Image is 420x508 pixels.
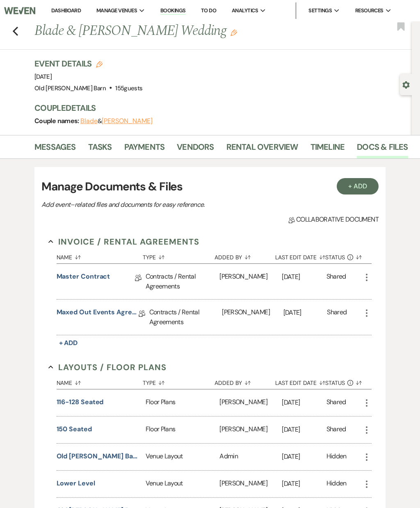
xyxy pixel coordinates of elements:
button: Status [325,248,362,263]
button: 150 seated [57,424,92,434]
p: [DATE] [282,272,326,282]
div: [PERSON_NAME] [219,416,282,443]
span: Manage Venues [96,7,137,15]
div: Contracts / Rental Agreements [149,300,222,335]
a: Maxed Out Events Agreement [57,307,139,320]
a: Timeline [310,140,345,158]
button: Added By [215,248,275,263]
button: Old [PERSON_NAME] Barn Upstairs Floorplan [57,451,139,461]
button: Edit [231,29,237,36]
button: Lower Level [57,478,95,488]
a: Rental Overview [226,140,298,158]
a: Messages [34,140,76,158]
div: Floor Plans [146,389,220,416]
div: [PERSON_NAME] [222,300,283,335]
span: Resources [355,7,383,15]
span: [DATE] [34,73,52,81]
button: Name [57,373,143,389]
button: Blade [80,118,98,124]
span: & [80,117,153,125]
button: 116-128 seated [57,397,104,407]
div: Admin [219,444,282,470]
a: To Do [201,7,216,14]
p: [DATE] [282,451,326,462]
span: Analytics [232,7,258,15]
h3: Couple Details [34,102,404,114]
button: Last Edit Date [275,373,325,389]
a: Vendors [177,140,214,158]
span: + Add [59,339,78,347]
a: Dashboard [51,7,81,14]
button: Added By [215,373,275,389]
div: Venue Layout [146,444,220,470]
h1: Blade & [PERSON_NAME] Wedding [34,21,333,41]
div: Venue Layout [146,471,220,497]
button: Layouts / Floor Plans [48,361,167,373]
div: [PERSON_NAME] [219,389,282,416]
div: [PERSON_NAME] [219,471,282,497]
p: Add event–related files and documents for easy reference. [41,199,329,210]
button: [PERSON_NAME] [102,118,153,124]
p: [DATE] [283,307,327,318]
div: Shared [327,307,347,327]
span: 155 guests [115,84,142,92]
a: Bookings [160,7,186,15]
p: [DATE] [282,478,326,489]
button: + Add [57,337,80,349]
h3: Manage Documents & Files [41,178,379,195]
div: Floor Plans [146,416,220,443]
button: Open lead details [402,80,410,88]
div: [PERSON_NAME] [219,264,282,299]
button: Invoice / Rental Agreements [48,236,200,248]
img: Weven Logo [4,2,35,19]
span: Collaborative document [288,215,379,224]
button: Last Edit Date [275,248,325,263]
span: Status [325,380,345,386]
span: Couple names: [34,117,80,125]
button: + Add [337,178,379,195]
a: Payments [124,140,165,158]
p: [DATE] [282,424,326,435]
div: Hidden [326,478,347,490]
button: Type [143,373,215,389]
button: Status [325,373,362,389]
p: [DATE] [282,397,326,408]
span: Status [325,254,345,260]
h3: Event Details [34,58,143,69]
span: Old [PERSON_NAME] Barn [34,84,106,92]
div: Hidden [326,451,347,462]
a: Master Contract [57,272,110,284]
div: Shared [326,424,346,435]
button: Type [143,248,215,263]
div: Shared [326,397,346,408]
div: Shared [326,272,346,291]
a: Tasks [88,140,112,158]
span: Settings [308,7,332,15]
a: Docs & Files [357,140,408,158]
button: Name [57,248,143,263]
div: Contracts / Rental Agreements [146,264,220,299]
